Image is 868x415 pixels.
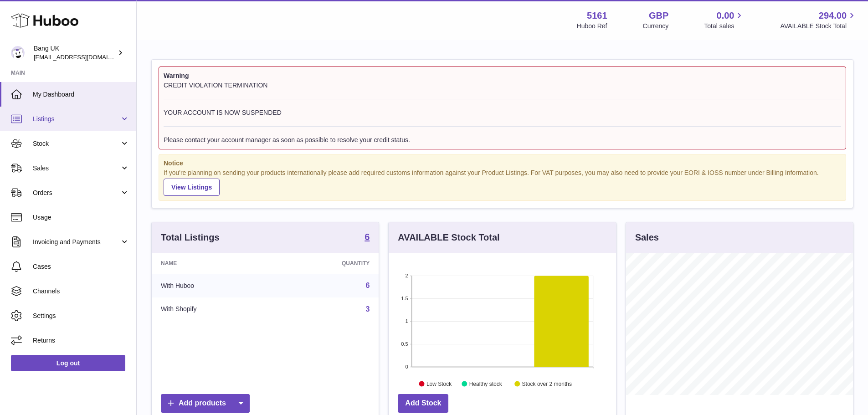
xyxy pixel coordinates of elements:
[401,341,408,347] text: 0.5
[469,381,503,387] text: Healthy stock
[577,22,607,31] div: Huboo Ref
[33,312,129,320] span: Settings
[406,273,408,278] text: 2
[11,355,125,371] a: Log out
[365,232,370,241] strong: 6
[161,394,250,413] a: Add products
[152,253,274,274] th: Name
[780,22,857,31] span: AVAILABLE Stock Total
[33,115,120,123] span: Listings
[164,72,841,80] strong: Warning
[33,90,129,99] span: My Dashboard
[164,81,841,144] div: CREDIT VIOLATION TERMINATION YOUR ACCOUNT IS NOW SUSPENDED Please contact your account manager as...
[274,253,379,274] th: Quantity
[635,231,659,244] h3: Sales
[401,296,408,301] text: 1.5
[34,53,134,61] span: [EMAIL_ADDRESS][DOMAIN_NAME]
[643,22,669,31] div: Currency
[406,364,408,369] text: 0
[164,159,841,168] strong: Notice
[152,297,274,321] td: With Shopify
[33,336,129,345] span: Returns
[33,287,129,296] span: Channels
[164,179,220,196] a: View Listings
[649,10,668,22] strong: GBP
[717,10,734,22] span: 0.00
[161,231,220,244] h3: Total Listings
[522,381,572,387] text: Stock over 2 months
[365,305,370,313] a: 3
[33,238,120,246] span: Invoicing and Payments
[33,164,120,173] span: Sales
[398,231,499,244] h3: AVAILABLE Stock Total
[406,318,408,324] text: 1
[780,10,857,31] a: 294.00 AVAILABLE Stock Total
[11,46,25,60] img: internalAdmin-5161@internal.huboo.com
[398,394,448,413] a: Add Stock
[164,169,841,196] div: If you're planning on sending your products internationally please add required customs informati...
[34,44,116,61] div: Bang UK
[704,10,745,31] a: 0.00 Total sales
[587,10,607,22] strong: 5161
[365,282,370,289] a: 6
[152,274,274,297] td: With Huboo
[704,22,745,31] span: Total sales
[33,213,129,222] span: Usage
[33,189,120,197] span: Orders
[365,232,370,243] a: 6
[33,262,129,271] span: Cases
[33,139,120,148] span: Stock
[819,10,847,22] span: 294.00
[426,381,452,387] text: Low Stock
